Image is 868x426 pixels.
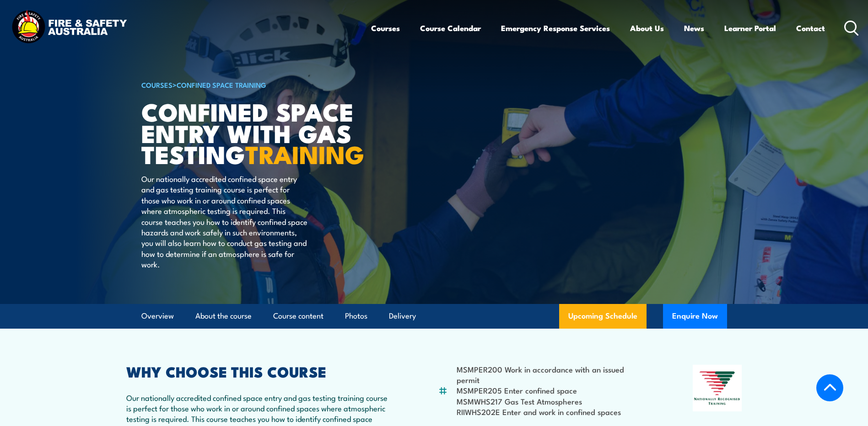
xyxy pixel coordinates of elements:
[141,304,174,328] a: Overview
[457,364,648,385] li: MSMPER200 Work in accordance with an issued permit
[630,16,664,40] a: About Us
[559,304,647,329] a: Upcoming Schedule
[371,16,400,40] a: Courses
[195,304,252,328] a: About the course
[141,101,367,165] h1: Confined Space Entry with Gas Testing
[273,304,323,328] a: Course content
[684,16,704,40] a: News
[457,385,648,395] li: MSMPER205 Enter confined space
[693,365,742,411] img: Nationally Recognised Training logo.
[245,134,364,172] strong: TRAINING
[724,16,776,40] a: Learner Portal
[420,16,481,40] a: Course Calendar
[345,304,367,328] a: Photos
[141,173,308,270] p: Our nationally accredited confined space entry and gas testing training course is perfect for tho...
[126,365,394,378] h2: WHY CHOOSE THIS COURSE
[796,16,825,40] a: Contact
[141,79,367,90] h6: >
[389,304,416,328] a: Delivery
[663,304,727,329] button: Enquire Now
[177,80,266,90] a: Confined Space Training
[457,406,648,417] li: RIIWHS202E Enter and work in confined spaces
[457,396,648,406] li: MSMWHS217 Gas Test Atmospheres
[141,80,173,90] a: COURSES
[501,16,610,40] a: Emergency Response Services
